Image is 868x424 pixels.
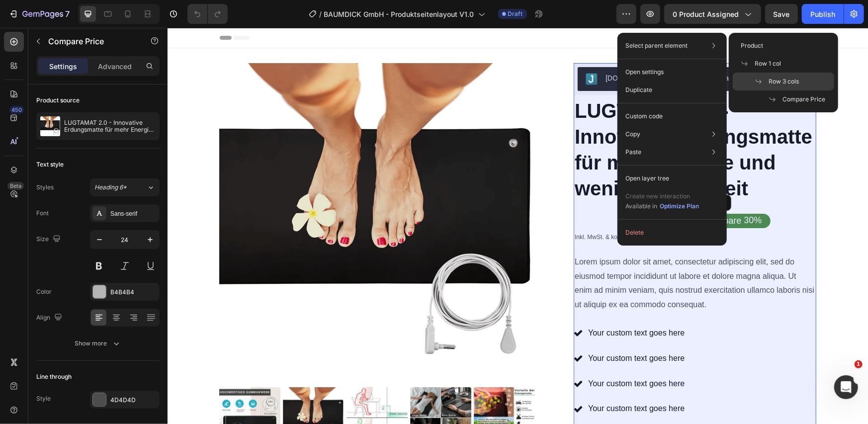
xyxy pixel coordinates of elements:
div: Optimize Plan [660,202,699,211]
p: Advanced [98,61,132,72]
button: 0 product assigned [664,4,761,24]
p: Open settings [625,68,664,77]
span: Row 1 col [755,59,781,68]
div: [DOMAIN_NAME] - Preview Badge (Stars) [438,45,570,56]
div: Your custom text goes here [419,347,519,365]
div: Text style [36,160,64,169]
p: Paste [625,148,641,157]
button: Save [765,4,798,24]
div: Your custom text goes here [419,322,519,339]
span: Save [774,10,790,18]
span: Heading 6* [94,183,127,192]
div: Spare [548,186,575,200]
div: Style [36,394,51,403]
p: Open layer tree [625,174,669,183]
div: Lorem ipsum dolor sit amet, consectetur adipiscing elit, sed do eiusmod tempor incididunt ut labo... [406,226,649,285]
button: Optimize Plan [659,201,699,211]
div: Product source [36,96,80,105]
span: / [320,9,322,19]
button: Delete [621,224,723,242]
div: Font [36,209,49,218]
div: B4B4B4 [110,288,157,297]
div: Your custom text goes here [419,372,519,390]
div: Show more [75,339,121,348]
div: €107,10 [452,184,497,202]
p: Create new interaction [625,191,699,201]
img: product feature img [40,116,60,136]
p: Compare Price [48,35,133,47]
iframe: To enrich screen reader interactions, please activate Accessibility in Grammarly extension settings [168,28,868,424]
div: Size [36,233,63,246]
div: Publish [810,9,835,19]
div: Compare Price [464,170,511,179]
span: 0 product assigned [673,9,739,19]
div: 4D4D4D [110,396,157,405]
div: Color [36,287,52,296]
button: 7 [4,4,74,24]
div: Styles [36,183,54,192]
p: Duplicate [625,85,652,94]
span: Compare Price [782,95,825,104]
div: 30% [575,186,595,199]
iframe: Intercom live chat [834,375,858,399]
div: €74,97 [501,184,539,202]
div: Sans-serif [110,209,157,218]
button: Publish [802,4,844,24]
p: Inkl. MwSt. & kostenlosem Versand. [407,204,648,215]
img: Judgeme.png [418,45,430,57]
span: 1 [855,360,863,368]
span: BAUMDICK GmbH - Produktseitenlayout V1.0 [324,9,474,19]
p: Custom code [625,112,663,121]
button: Judge.me - Preview Badge (Stars) [410,39,578,63]
span: Draft [508,9,523,18]
div: Beta [7,182,24,190]
button: Heading 6* [90,178,160,196]
p: Copy [625,130,640,139]
button: Show more [36,335,160,352]
h1: LUGTAMAT 2.0 - Innovative Erdungsmatte für mehr Energie und weniger Müdigkeit [406,69,649,174]
div: Undo/Redo [187,4,228,24]
span: Product [741,41,763,50]
p: Select parent element [625,41,688,50]
div: 450 [9,106,24,114]
p: 7 [65,8,70,20]
div: Align [36,311,64,325]
div: Line through [36,372,72,381]
p: Settings [49,61,77,72]
span: Available in [625,202,657,210]
span: Row 3 cols [769,77,799,86]
p: LUGTAMAT 2.0 - Innovative Erdungsmatte für mehr Energie und weniger Müdigkeit [64,119,156,133]
div: Your custom text goes here [419,297,519,314]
